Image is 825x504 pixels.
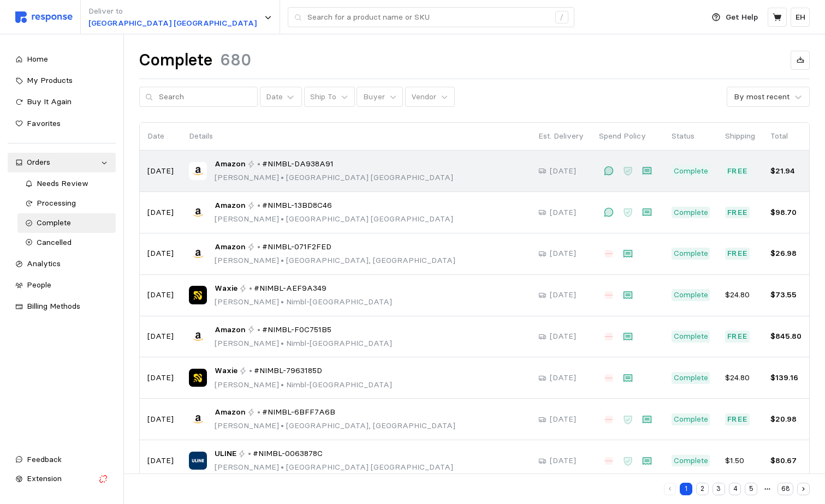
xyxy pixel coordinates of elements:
[727,207,748,219] p: Free
[727,248,748,260] p: Free
[696,483,709,495] button: 2
[363,91,385,103] p: Buyer
[279,338,286,348] span: •
[27,157,97,169] div: Orders
[147,331,174,343] p: [DATE]
[555,11,568,24] div: /
[37,178,88,188] span: Needs Review
[17,213,116,233] a: Complete
[8,92,116,112] a: Buy It Again
[17,174,116,194] a: Needs Review
[189,286,207,304] img: Waxie
[357,87,403,107] button: Buyer
[279,255,286,265] span: •
[279,462,286,472] span: •
[262,158,334,170] span: #NIMBL-DA938A91
[147,248,174,260] p: [DATE]
[279,172,286,182] span: •
[215,172,453,184] p: [PERSON_NAME] [GEOGRAPHIC_DATA] [GEOGRAPHIC_DATA]
[734,91,790,103] div: By most recent
[8,275,116,295] a: People
[672,130,710,142] p: Status
[674,331,708,343] p: Complete
[189,327,207,345] img: Amazon
[713,483,725,495] button: 3
[770,455,802,467] p: $80.67
[674,165,708,177] p: Complete
[307,8,549,27] input: Search for a product name or SKU
[215,213,453,225] p: [PERSON_NAME] [GEOGRAPHIC_DATA] [GEOGRAPHIC_DATA]
[770,372,802,384] p: $139.16
[411,91,436,103] p: Vendor
[27,473,62,483] span: Extension
[215,324,246,336] span: Amazon
[215,296,392,308] p: [PERSON_NAME] Nimbl-[GEOGRAPHIC_DATA]
[745,483,757,495] button: 5
[15,11,73,23] img: svg%3e
[262,406,335,418] span: #NIMBL-6BFF7A6B
[727,413,748,425] p: Free
[770,248,802,260] p: $26.98
[215,241,246,253] span: Amazon
[27,97,72,106] span: Buy It Again
[215,461,453,473] p: [PERSON_NAME] [GEOGRAPHIC_DATA] [GEOGRAPHIC_DATA]
[189,410,207,428] img: Amazon
[262,324,331,336] span: #NIMBL-F0C751B5
[215,379,392,391] p: [PERSON_NAME] Nimbl-[GEOGRAPHIC_DATA]
[266,91,283,103] div: Date
[770,207,802,219] p: $98.70
[215,283,238,295] span: Waxie
[215,338,392,350] p: [PERSON_NAME] Nimbl-[GEOGRAPHIC_DATA]
[674,413,708,425] p: Complete
[215,406,246,418] span: Amazon
[304,87,355,107] button: Ship To
[189,369,207,387] img: Waxie
[262,241,331,253] span: #NIMBL-071F2FED
[147,372,174,384] p: [DATE]
[257,158,260,170] p: •
[37,237,72,247] span: Cancelled
[770,130,802,142] p: Total
[777,483,793,495] button: 68
[770,413,802,425] p: $20.98
[27,301,80,311] span: Billing Methods
[215,200,246,212] span: Amazon
[88,17,257,29] p: [GEOGRAPHIC_DATA] [GEOGRAPHIC_DATA]
[8,50,116,69] a: Home
[27,259,61,268] span: Analytics
[727,165,748,177] p: Free
[220,50,251,71] h1: 680
[550,413,576,425] p: [DATE]
[257,241,260,253] p: •
[8,469,116,489] button: Extension
[189,162,207,180] img: Amazon
[17,233,116,253] a: Cancelled
[27,118,61,128] span: Favorites
[550,289,576,301] p: [DATE]
[147,413,174,425] p: [DATE]
[725,130,755,142] p: Shipping
[254,283,327,295] span: #NIMBL-AEF9A349
[770,165,802,177] p: $21.94
[257,406,260,418] p: •
[8,297,116,316] a: Billing Methods
[550,372,576,384] p: [DATE]
[159,87,252,107] input: Search
[249,365,252,377] p: •
[215,255,455,267] p: [PERSON_NAME] [GEOGRAPHIC_DATA], [GEOGRAPHIC_DATA]
[310,91,336,103] p: Ship To
[770,289,802,301] p: $73.55
[680,483,692,495] button: 1
[725,455,755,467] p: $1.50
[729,483,741,495] button: 4
[37,218,71,227] span: Complete
[405,87,455,107] button: Vendor
[147,165,174,177] p: [DATE]
[215,365,238,377] span: Waxie
[550,165,576,177] p: [DATE]
[189,130,523,142] p: Details
[88,5,257,17] p: Deliver to
[189,452,207,470] img: ULINE
[791,8,810,27] button: EH
[599,130,656,142] p: Spend Policy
